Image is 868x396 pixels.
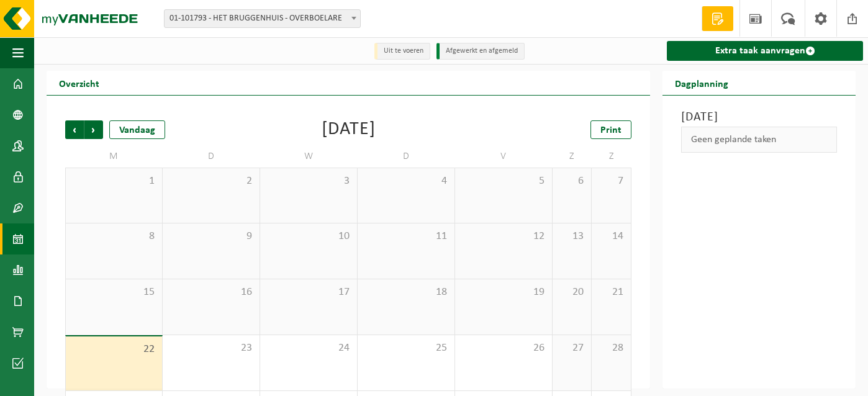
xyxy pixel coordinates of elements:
span: 15 [72,286,156,299]
span: 5 [461,174,546,188]
li: Uit te voeren [374,43,430,60]
span: 22 [72,343,156,356]
h2: Dagplanning [662,71,741,95]
span: 20 [559,286,585,299]
span: 3 [266,174,351,188]
td: D [358,145,455,168]
span: 25 [364,341,448,355]
span: 4 [364,174,448,188]
td: D [163,145,260,168]
span: 24 [266,341,351,355]
span: 01-101793 - HET BRUGGENHUIS - OVERBOELARE [164,9,361,28]
td: Z [592,145,631,168]
span: 1 [72,174,156,188]
span: 28 [598,341,625,355]
span: 19 [461,286,546,299]
td: W [260,145,358,168]
span: 12 [461,230,546,243]
td: V [455,145,553,168]
h3: [DATE] [681,108,837,127]
span: 10 [266,230,351,243]
a: Print [590,120,631,139]
span: 16 [169,286,253,299]
h2: Overzicht [47,71,112,95]
span: 17 [266,286,351,299]
span: 27 [559,341,585,355]
td: M [65,145,163,168]
span: 13 [559,230,585,243]
span: 8 [72,230,156,243]
span: 23 [169,341,253,355]
span: 9 [169,230,253,243]
span: 14 [598,230,625,243]
span: Vorige [65,120,84,139]
span: 26 [461,341,546,355]
div: Geen geplande taken [681,127,837,153]
span: 21 [598,286,625,299]
span: 7 [598,174,625,188]
span: 2 [169,174,253,188]
div: Vandaag [109,120,165,139]
a: Extra taak aanvragen [667,41,863,61]
span: 18 [364,286,448,299]
span: 6 [559,174,585,188]
div: [DATE] [322,120,376,139]
span: Volgende [84,120,103,139]
span: 01-101793 - HET BRUGGENHUIS - OVERBOELARE [165,10,360,27]
span: Print [600,125,622,135]
span: 11 [364,230,448,243]
li: Afgewerkt en afgemeld [436,43,525,60]
td: Z [553,145,592,168]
